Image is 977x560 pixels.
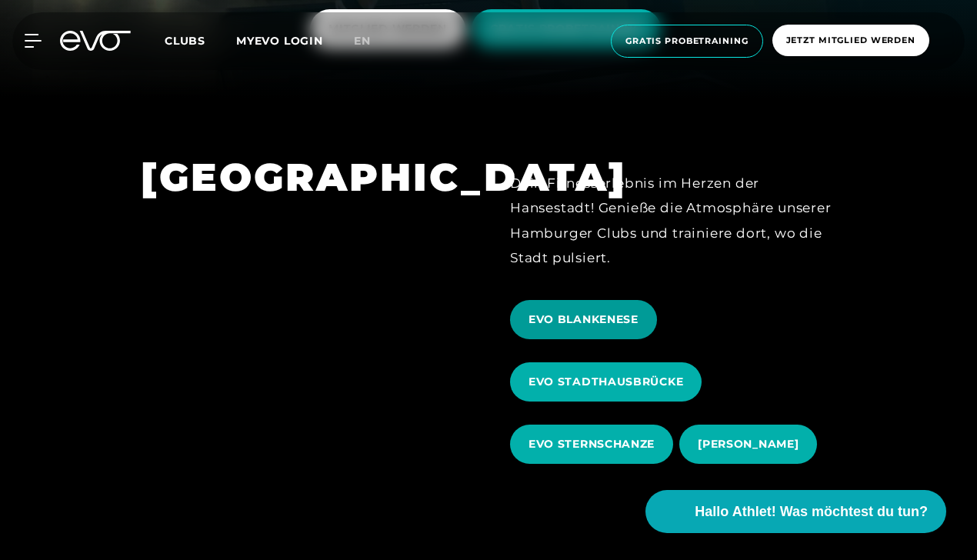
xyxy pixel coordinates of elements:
[645,490,946,533] button: Hallo Athlet! Was möchtest du tun?
[529,374,683,390] span: EVO STADTHAUSBRÜCKE
[236,34,323,48] a: MYEVO LOGIN
[786,34,915,47] span: Jetzt Mitglied werden
[625,35,749,48] span: Gratis Probetraining
[529,312,639,328] span: EVO BLANKENESE
[510,288,663,351] a: EVO BLANKENESE
[141,152,467,202] h1: [GEOGRAPHIC_DATA]
[606,25,768,58] a: Gratis Probetraining
[510,351,708,413] a: EVO STADTHAUSBRÜCKE
[695,502,928,522] span: Hallo Athlet! Was möchtest du tun?
[510,171,836,270] div: Dein Fitnesserlebnis im Herzen der Hansestadt! Genieße die Atmosphäre unserer Hamburger Clubs und...
[354,32,389,50] a: en
[698,436,799,452] span: [PERSON_NAME]
[354,34,371,48] span: en
[529,436,655,452] span: EVO STERNSCHANZE
[165,33,236,48] a: Clubs
[165,34,205,48] span: Clubs
[510,413,679,475] a: EVO STERNSCHANZE
[768,25,934,58] a: Jetzt Mitglied werden
[679,413,823,475] a: [PERSON_NAME]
